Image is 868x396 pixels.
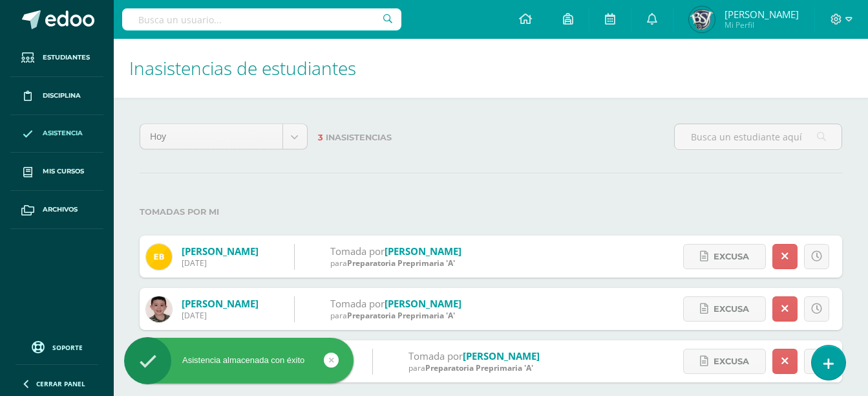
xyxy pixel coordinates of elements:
img: 32f21de7f1ec93d38b4787a70f224226.png [146,296,172,322]
span: 3 [318,133,323,142]
a: [PERSON_NAME] [182,297,259,310]
input: Busca un estudiante aquí... [675,124,842,149]
a: [PERSON_NAME] [463,349,540,362]
span: Cerrar panel [36,379,85,388]
img: cb790d3fc1fd56f426a914f013b2aa5b.png [146,244,172,270]
span: [PERSON_NAME] [725,8,799,21]
a: Excusa [683,244,766,269]
div: [DATE] [182,310,259,321]
span: Excusa [714,297,749,321]
a: Excusa [683,296,766,322]
a: Mis cursos [10,153,103,191]
span: Preparatoria Preprimaria 'A' [425,362,533,373]
span: Tomada por [330,245,385,258]
span: Hoy [150,124,273,149]
span: Soporte [52,343,83,352]
span: Archivos [43,204,78,215]
a: Estudiantes [10,39,103,77]
div: [DATE] [182,258,259,269]
div: para [330,310,461,321]
div: para [330,258,461,269]
span: Preparatoria Preprimaria 'A' [347,258,455,269]
a: Hoy [140,124,307,149]
span: Excusa [714,349,749,373]
span: Mis cursos [43,166,84,177]
div: Asistencia almacenada con éxito [124,355,354,366]
label: Tomadas por mi [140,199,842,225]
span: Tomada por [408,349,463,362]
a: Excusa [683,349,766,374]
img: 9b5f0be0843dd82ac0af1834b396308f.png [689,6,715,32]
span: Preparatoria Preprimaria 'A' [347,310,455,321]
a: Soporte [16,338,98,355]
span: Inasistencias de estudiantes [129,56,356,80]
span: Excusa [714,245,749,269]
div: para [408,362,540,373]
span: Disciplina [43,91,81,101]
a: Asistencia [10,115,103,153]
a: Disciplina [10,77,103,115]
a: [PERSON_NAME] [385,245,461,258]
input: Busca un usuario... [122,8,401,30]
span: Asistencia [43,128,83,138]
span: Estudiantes [43,52,90,63]
a: [PERSON_NAME] [385,297,461,310]
span: Mi Perfil [725,19,799,30]
span: Inasistencias [326,133,392,142]
a: [PERSON_NAME] [182,245,259,258]
span: Tomada por [330,297,385,310]
a: Archivos [10,191,103,229]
